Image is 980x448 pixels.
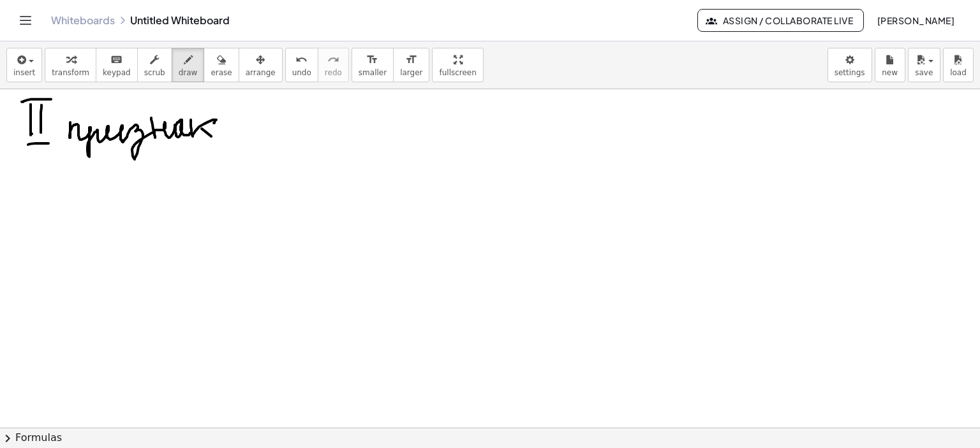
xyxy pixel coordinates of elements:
[52,68,89,77] span: transform
[877,15,954,26] span: [PERSON_NAME]
[400,68,422,77] span: larger
[15,10,36,31] button: Toggle navigation
[366,52,378,68] i: format_size
[875,48,905,82] button: new
[950,68,967,77] span: load
[6,48,42,82] button: insert
[239,48,283,82] button: arrange
[51,14,115,27] a: Whiteboards
[318,48,349,82] button: redoredo
[211,68,232,77] span: erase
[325,68,342,77] span: redo
[144,68,165,77] span: scrub
[172,48,205,82] button: draw
[13,68,35,77] span: insert
[295,52,308,68] i: undo
[908,48,940,82] button: save
[697,9,864,32] button: Assign / Collaborate Live
[828,48,872,82] button: settings
[45,48,96,82] button: transform
[393,48,429,82] button: format_sizelarger
[882,68,898,77] span: new
[204,48,239,82] button: erase
[246,68,276,77] span: arrange
[439,68,476,77] span: fullscreen
[359,68,387,77] span: smaller
[943,48,974,82] button: load
[352,48,394,82] button: format_sizesmaller
[835,68,865,77] span: settings
[432,48,483,82] button: fullscreen
[708,15,853,26] span: Assign / Collaborate Live
[137,48,172,82] button: scrub
[866,9,965,32] button: [PERSON_NAME]
[915,68,933,77] span: save
[110,52,122,68] i: keyboard
[405,52,417,68] i: format_size
[96,48,138,82] button: keyboardkeypad
[103,68,131,77] span: keypad
[327,52,339,68] i: redo
[285,48,318,82] button: undoundo
[292,68,311,77] span: undo
[179,68,198,77] span: draw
